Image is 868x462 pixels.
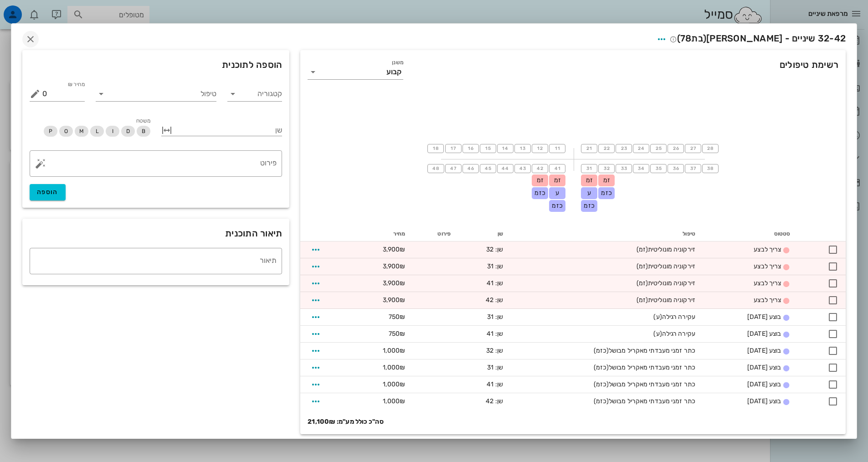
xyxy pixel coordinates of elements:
span: 27 [689,146,697,151]
span: ע [587,189,591,197]
span: כזמ [534,189,545,197]
button: 16 [462,144,479,153]
span: 3,900₪ [383,279,405,287]
button: 42 [532,164,548,173]
span: 14 [502,146,509,151]
div: זמ [549,175,565,186]
span: 28 [707,146,714,151]
div: שן: 32 [465,245,503,254]
button: 23 [616,144,632,153]
span: D [126,126,130,137]
span: 48 [432,166,440,171]
div: שן: 41 [465,380,503,389]
span: 41 [554,166,561,171]
span: זמ [586,176,593,184]
span: 24 [637,146,645,151]
div: זירקוניה מונוליטית [518,295,695,305]
span: הוספה [37,188,58,196]
button: מחיר ₪ appended action [30,88,41,99]
span: 3,900₪ [383,296,405,304]
span: 18 [432,146,439,151]
button: 14 [497,144,514,153]
button: 12 [532,144,548,153]
div: כתר זמני מעבדתי מאקריל מבושל [518,380,695,389]
div: ע [549,187,565,199]
span: 22 [603,146,610,151]
div: שן: 42 [465,396,503,406]
button: 26 [668,144,684,153]
div: ע [581,187,597,199]
label: מחיר ₪ [67,81,85,88]
span: (ע) [653,313,662,321]
button: 27 [685,144,701,153]
span: (בת ) [677,33,707,44]
th: שן [458,227,510,241]
button: 48 [427,164,444,173]
span: 33 [620,166,627,171]
div: שן: 32 [465,346,503,355]
div: כזמ [532,187,548,199]
span: זמ [554,176,561,184]
span: 17 [450,146,457,151]
span: בוצע [DATE] [747,397,781,405]
span: 1,000₪ [383,364,405,371]
span: 12 [536,146,544,151]
span: צריך לבצע [754,296,781,304]
span: בוצע [DATE] [747,313,781,321]
span: צריך לבצע [754,279,781,287]
span: (כזמ) [594,347,609,354]
span: 25 [655,146,662,151]
span: 1,000₪ [383,347,405,354]
div: כתר זמני מעבדתי מאקריל מבושל [518,396,695,406]
span: (כזמ) [594,380,609,388]
button: 17 [445,144,462,153]
button: 31 [581,164,597,173]
span: ע [555,189,559,197]
span: (ע) [653,330,662,338]
span: 32-42 שיניים - [PERSON_NAME] [670,33,846,44]
div: שן: 42 [465,295,503,305]
button: 22 [598,144,615,153]
button: 34 [633,164,649,173]
span: 45 [484,166,492,171]
span: 11 [554,146,561,151]
span: M [79,126,84,137]
span: 34 [637,166,645,171]
div: כזמ [581,200,597,212]
div: כתר זמני מעבדתי מאקריל מבושל [518,346,695,355]
span: P [49,126,52,137]
div: שן: 41 [465,329,503,339]
span: בוצע [DATE] [747,364,781,371]
button: 43 [514,164,531,173]
span: בוצע [DATE] [747,380,781,388]
button: 45 [480,164,496,173]
button: 11 [549,144,565,153]
button: 38 [702,164,719,173]
div: זמ [532,175,548,186]
button: 18 [427,144,444,153]
span: צריך לבצע [754,246,781,253]
th: סטטוס [703,227,797,241]
span: (זמ) [637,279,648,287]
div: משנןקבוע [308,65,403,79]
button: 21 [581,144,597,153]
span: 3,900₪ [383,262,405,270]
div: רשימת טיפולים [300,50,846,90]
span: 16 [467,146,474,151]
span: זמ [537,176,544,184]
div: תיאור התוכנית [22,219,289,248]
button: 35 [650,164,667,173]
div: כזמ [598,187,615,199]
button: 41 [549,164,565,173]
button: 33 [616,164,632,173]
div: שן: 41 [465,278,503,288]
span: 26 [672,146,679,151]
th: פירוט [412,227,458,241]
button: 13 [514,144,531,153]
span: 1,000₪ [383,397,405,405]
div: הוספה לתוכנית [22,50,289,79]
span: (כזמ) [594,397,609,405]
span: 78 [680,33,692,44]
span: 47 [450,166,457,171]
span: 38 [707,166,714,171]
